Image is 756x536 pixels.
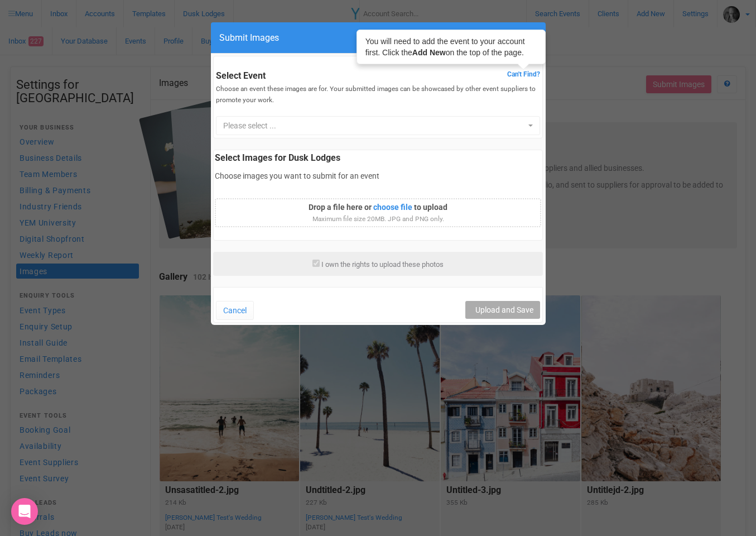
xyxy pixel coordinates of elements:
button: Cancel [216,301,254,320]
span: Drop a file here or to upload [309,203,447,212]
span: I own the rights to upload these photos [321,260,444,269]
span: Please select ... [223,120,526,131]
span: Can't Find? [507,70,540,79]
strong: Add New [412,48,446,57]
p: Choose images you want to submit for an event [215,170,541,181]
span: × [529,28,537,46]
legend: Select Event [216,70,540,83]
h4: Submit Images [219,31,537,45]
small: Maximum file size 20MB. JPG and PNG only. [312,215,444,223]
legend: Select Images for Dusk Lodges [215,152,541,165]
small: Choose an event these images are for. Your submitted images can be showcased by other event suppl... [216,85,536,104]
span: Upload and Save [475,305,533,314]
div: You will need to add the event to your account first. Click the on the top of the page. [358,31,545,63]
div: Open Intercom Messenger [11,498,38,525]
